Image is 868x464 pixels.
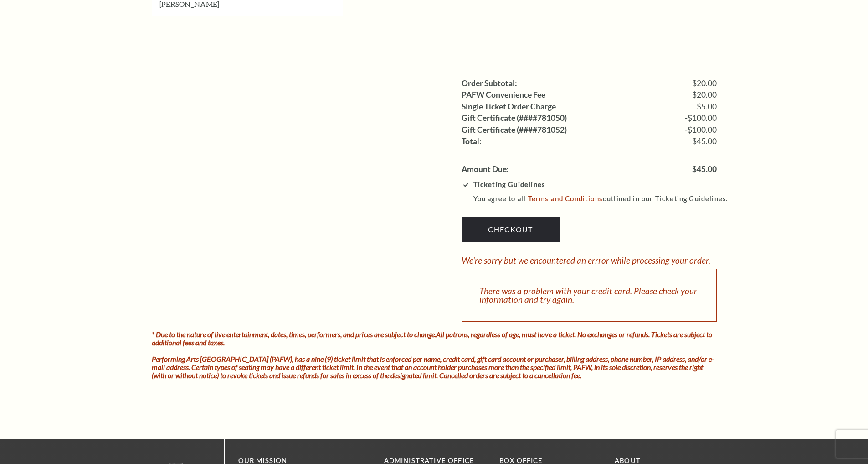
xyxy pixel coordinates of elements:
span: $20.00 [692,91,717,99]
label: Single Ticket Order Charge [462,103,556,111]
span: -$100.00 [685,126,717,134]
span: $5.00 [697,103,717,111]
span: outlined in our Ticketing Guidelines. [603,195,728,203]
div: There was a problem with your credit card. Please check your information and try again. [462,269,717,322]
label: Gift Certificate (####781050) [462,114,567,122]
i: Performing Arts [GEOGRAPHIC_DATA] (PAFW), has a nine (9) ticket limit that is enforced per name, ... [152,355,714,380]
label: Gift Certificate (####781052) [462,126,567,134]
span: $45.00 [692,137,717,146]
a: Checkout [462,217,560,242]
span: -$100.00 [685,114,717,122]
label: Order Subtotal: [462,79,517,88]
label: PAFW Convenience Fee [462,91,545,99]
label: Amount Due: [462,165,509,173]
div: We're sorry but we encountered an errror while processing your order. [462,256,710,265]
strong: Ticketing Guidelines [473,181,545,188]
i: * Due to the nature of live entertainment, dates, times, performers, and prices are subject to ch... [152,330,712,347]
span: $45.00 [692,165,717,173]
strong: All patrons, regardless of age, must have a ticket [436,330,575,339]
p: You agree to all [473,193,736,205]
a: Terms and Conditions [528,194,603,203]
span: $20.00 [692,79,717,88]
label: Total: [462,137,482,146]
